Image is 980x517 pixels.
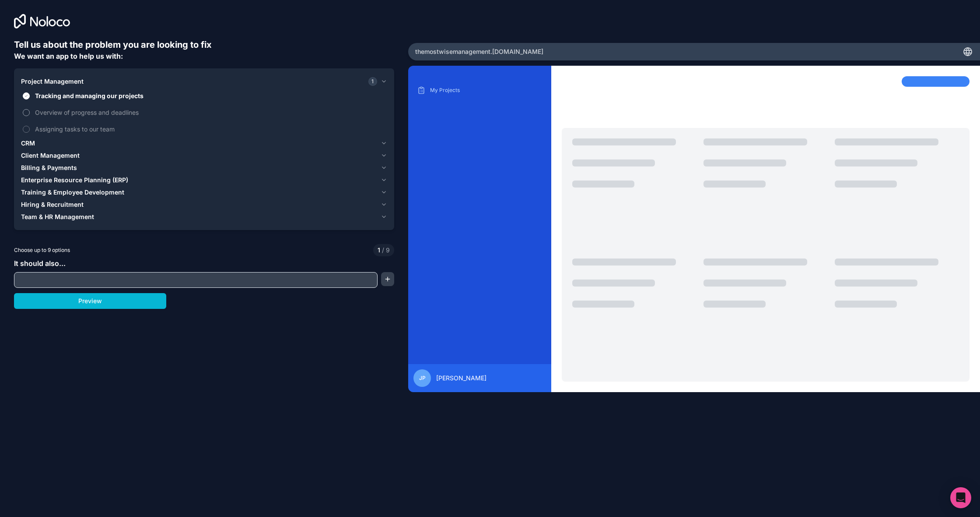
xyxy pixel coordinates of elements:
[21,212,94,221] span: Team & HR Management
[21,88,387,137] div: Project Management1
[382,246,384,254] span: /
[21,149,387,162] button: Client Management
[21,198,387,211] button: Hiring & Recruitment
[21,151,80,160] span: Client Management
[368,77,377,86] span: 1
[21,139,35,148] span: CRM
[21,77,84,86] span: Project Management
[14,52,123,60] span: We want an app to help us with:
[21,176,128,184] span: Enterprise Resource Planning (ERP)
[21,186,387,198] button: Training & Employee Development
[35,124,385,134] span: Assigning tasks to our team
[23,126,30,133] button: Assigning tasks to our team
[380,246,390,255] span: 9
[415,47,543,56] span: themostwisemanagement .[DOMAIN_NAME]
[430,87,542,94] p: My Projects
[21,200,84,209] span: Hiring & Recruitment
[950,487,971,508] div: Open Intercom Messenger
[436,374,486,382] span: [PERSON_NAME]
[21,137,387,149] button: CRM
[21,163,77,172] span: Billing & Payments
[14,246,70,254] span: Choose up to 9 options
[21,188,124,197] span: Training & Employee Development
[23,92,30,99] button: Tracking and managing our projects
[14,39,394,51] h6: Tell us about the problem you are looking to fix
[419,375,426,382] span: JP
[35,91,385,100] span: Tracking and managing our projects
[21,75,387,88] button: Project Management1
[35,108,385,117] span: Overview of progress and deadlines
[14,293,166,309] button: Preview
[21,174,387,186] button: Enterprise Resource Planning (ERP)
[23,109,30,116] button: Overview of progress and deadlines
[378,246,380,255] span: 1
[21,162,387,174] button: Billing & Payments
[21,211,387,223] button: Team & HR Management
[14,259,66,268] span: It should also...
[415,83,544,357] div: scrollable content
